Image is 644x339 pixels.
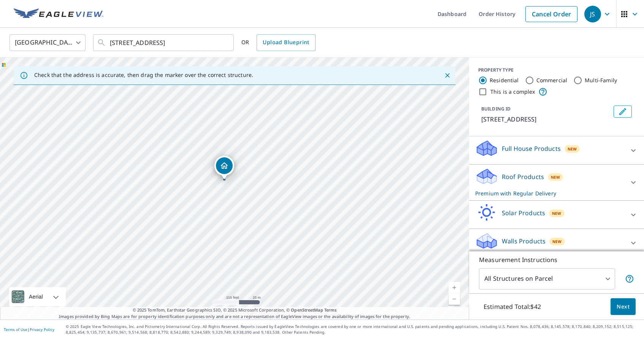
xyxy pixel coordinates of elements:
div: Roof ProductsNewPremium with Regular Delivery [475,168,638,197]
p: BUILDING ID [481,106,511,112]
label: This is a complex [490,88,535,96]
a: Terms of Use [4,327,27,332]
label: Residential [490,77,519,84]
div: PROPERTY TYPE [478,67,635,74]
div: Walls ProductsNew [475,232,638,254]
span: New [568,146,577,152]
button: Next [611,298,636,315]
p: Full House Products [502,144,561,153]
p: Estimated Total: $42 [477,298,547,315]
input: Search by address or latitude-longitude [110,32,218,53]
p: Check that the address is accurate, then drag the marker over the correct structure. [34,72,253,78]
p: [STREET_ADDRESS] [481,115,611,124]
p: Premium with Regular Delivery [475,189,624,197]
span: Next [617,302,630,312]
a: Current Level 18, Zoom Out [449,293,460,305]
a: OpenStreetMap [291,307,323,313]
a: Current Level 18, Zoom In [449,282,460,293]
span: New [552,210,561,216]
button: Edit building 1 [614,106,632,118]
div: Solar ProductsNew [475,204,638,225]
span: © 2025 TomTom, Earthstar Geographics SIO, © 2025 Microsoft Corporation, © [133,307,337,313]
p: Solar Products [502,208,545,217]
div: JS [584,6,601,22]
label: Commercial [536,77,568,84]
div: Aerial [9,287,66,306]
button: Close [443,70,452,80]
span: Upload Blueprint [263,38,309,47]
div: [GEOGRAPHIC_DATA] [10,32,86,53]
p: Roof Products [502,172,544,181]
span: New [552,238,562,245]
a: Cancel Order [525,6,577,22]
div: Full House ProductsNew [475,139,638,161]
img: EV Logo [14,8,103,20]
a: Upload Blueprint [257,34,315,51]
div: Aerial [27,287,45,306]
p: © 2025 Eagle View Technologies, Inc. and Pictometry International Corp. All Rights Reserved. Repo... [66,324,640,335]
p: Measurement Instructions [479,255,634,264]
p: | [4,327,54,332]
span: New [551,174,560,180]
a: Privacy Policy [30,327,54,332]
div: Dropped pin, building 1, Residential property, 4561 W Mille Lacs Dr South Jordan, UT 84009 [214,156,234,179]
span: Your report will include each building or structure inside the parcel boundary. In some cases, du... [625,274,634,283]
div: All Structures on Parcel [479,268,615,289]
div: OR [241,34,316,51]
label: Multi-Family [585,77,617,84]
a: Terms [324,307,337,313]
p: Walls Products [502,237,546,246]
